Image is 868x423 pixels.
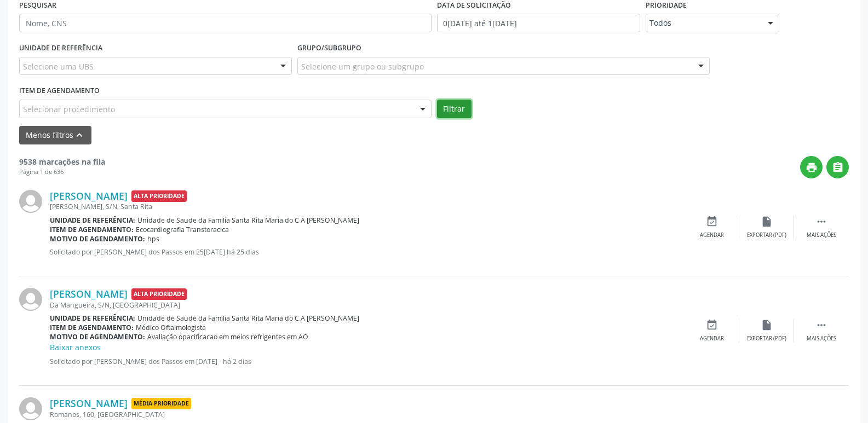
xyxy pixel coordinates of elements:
[826,156,849,178] button: 
[700,231,724,239] div: Agendar
[807,231,836,239] div: Mais ações
[136,323,206,332] span: Médico Oftalmologista
[706,216,718,228] i: event_available
[747,231,786,239] div: Exportar (PDF)
[301,61,424,72] span: Selecione um grupo ou subgrupo
[761,319,773,331] i: insert_drive_file
[23,103,115,115] span: Selecionar procedimento
[761,216,773,228] i: insert_drive_file
[437,14,640,32] input: Selecione um intervalo
[19,83,100,100] label: Item de agendamento
[147,332,308,341] span: Avaliação opacificacao em meios refrigentes em AO
[50,332,145,341] b: Motivo de agendamento:
[137,314,359,323] span: Unidade de Saude da Familia Santa Rita Maria do C A [PERSON_NAME]
[131,398,191,409] span: Média Prioridade
[437,100,472,118] button: Filtrar
[50,397,128,409] a: [PERSON_NAME]
[50,288,128,300] a: [PERSON_NAME]
[50,314,135,323] b: Unidade de referência:
[131,288,187,300] span: Alta Prioridade
[706,319,718,331] i: event_available
[807,335,836,343] div: Mais ações
[815,216,827,228] i: 
[50,410,685,419] div: Romanos, 160, [GEOGRAPHIC_DATA]
[815,319,827,331] i: 
[23,61,94,72] span: Selecione uma UBS
[832,161,844,173] i: 
[800,156,823,178] button: print
[649,18,757,28] span: Todos
[50,357,685,366] p: Solicitado por [PERSON_NAME] dos Passos em [DATE] - há 2 dias
[19,40,102,57] label: UNIDADE DE REFERÊNCIA
[19,397,42,420] img: img
[747,335,786,343] div: Exportar (PDF)
[19,14,432,32] input: Nome, CNS
[50,342,101,352] a: Baixar anexos
[806,161,818,173] i: print
[50,300,685,310] div: Da Mangueira, S/N, [GEOGRAPHIC_DATA]
[297,40,361,57] label: Grupo/Subgrupo
[700,335,724,343] div: Agendar
[19,288,42,311] img: img
[50,323,134,332] b: Item de agendamento:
